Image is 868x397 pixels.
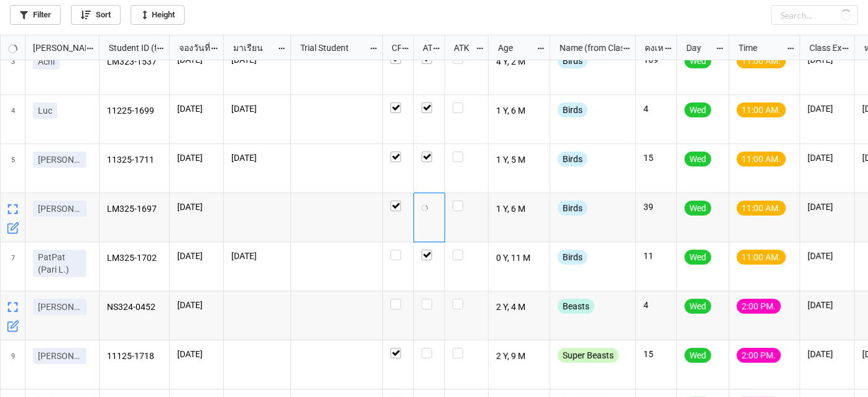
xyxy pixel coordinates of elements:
p: 2 Y, 9 M [496,348,543,365]
p: [DATE] [177,250,216,262]
p: 11 [644,250,669,262]
p: NS324-0452 [107,299,162,316]
a: Filter [10,5,61,25]
p: [DATE] [177,152,216,164]
p: 39 [644,201,669,213]
p: 2 Y, 4 M [496,299,543,316]
div: ATT [415,41,433,55]
p: 4 [644,103,669,115]
p: 15 [644,152,669,164]
div: มาเรียน [226,41,277,55]
p: [DATE] [231,152,283,164]
div: grid [1,35,99,60]
span: 7 [11,242,15,291]
p: 11325-1711 [107,152,162,169]
p: [DATE] [808,348,847,360]
a: Sort [71,5,121,25]
div: Student ID (from [PERSON_NAME] Name) [101,41,156,55]
div: Birds [558,201,588,216]
div: [PERSON_NAME] Name [25,41,86,55]
div: 11:00 AM. [737,103,786,117]
p: [DATE] [177,348,216,360]
p: PatPat (Pari L.) [38,251,81,276]
div: Wed [685,152,711,167]
p: [DATE] [808,152,847,164]
p: [DATE] [808,201,847,213]
p: [DATE] [808,250,847,262]
p: LM325-1702 [107,250,162,267]
div: Time [731,41,787,55]
p: Luc [38,104,52,117]
p: 0 Y, 11 M [496,250,543,267]
p: 4 [644,299,669,311]
div: Birds [558,152,588,167]
div: 11:00 AM. [737,53,786,68]
div: 11:00 AM. [737,250,786,265]
div: Day [679,41,716,55]
p: [DATE] [231,250,283,262]
div: CF [384,41,402,55]
div: Beasts [558,299,594,314]
div: ATK [446,41,475,55]
div: Name (from Class) [552,41,622,55]
p: [DATE] [808,299,847,311]
p: 11225-1699 [107,103,162,120]
p: [PERSON_NAME] [38,153,81,166]
div: 2:00 PM. [737,348,781,363]
div: Wed [685,250,711,265]
p: 4 Y, 2 M [496,53,543,71]
div: Wed [685,201,711,216]
p: [PERSON_NAME] [38,301,81,313]
div: 11:00 AM. [737,152,786,167]
p: [DATE] [808,103,847,115]
p: 1 Y, 6 M [496,103,543,120]
p: 15 [644,348,669,360]
div: Super Beasts [558,348,619,363]
div: Age [491,41,537,55]
p: [PERSON_NAME] [38,350,81,362]
div: Wed [685,103,711,117]
p: [DATE] [177,201,216,213]
div: จองวันที่ [172,41,211,55]
p: [DATE] [231,103,283,115]
div: Birds [558,250,588,265]
div: Wed [685,299,711,314]
input: Search... [771,5,858,25]
div: Trial Student [293,41,369,55]
div: Birds [558,53,588,68]
p: [DATE] [177,299,216,311]
p: LM323-1537 [107,53,162,71]
span: 9 [11,340,15,389]
p: [DATE] [177,103,216,115]
div: Wed [685,53,711,68]
p: 11125-1718 [107,348,162,365]
div: Birds [558,103,588,117]
span: 5 [11,144,15,193]
div: 11:00 AM. [737,201,786,216]
div: 2:00 PM. [737,299,781,314]
p: 1 Y, 5 M [496,152,543,169]
div: Class Expiration [802,41,842,55]
p: Achi [38,55,55,68]
div: คงเหลือ (from Nick Name) [637,41,663,55]
div: Wed [685,348,711,363]
a: Height [131,5,185,25]
p: LM325-1697 [107,201,162,218]
p: [PERSON_NAME] [38,203,81,215]
span: 4 [11,95,15,144]
p: 1 Y, 6 M [496,201,543,218]
span: 3 [11,46,15,94]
